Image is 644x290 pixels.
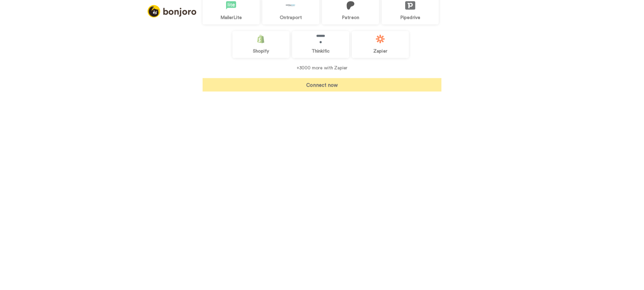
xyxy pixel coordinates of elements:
button: Connect now [203,78,441,91]
img: logo_pipedrive.png [405,1,415,10]
img: logo_ontraport.svg [286,1,296,10]
img: logo_thinkific.svg [316,35,326,43]
img: logo_patreon.svg [345,1,356,10]
div: Shopify [232,48,289,54]
div: +3000 more with Zapier [203,64,441,71]
div: Thinkific [292,48,349,54]
div: Patreon [322,15,379,21]
img: logo_shopify.svg [256,35,266,43]
div: Pipedrive [382,15,439,21]
div: MailerLite [203,15,260,21]
div: Zapier [352,48,409,54]
img: logo_mailerlite.svg [226,1,236,10]
img: logo_zapier.svg [375,35,385,43]
div: Ontraport [262,15,319,21]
